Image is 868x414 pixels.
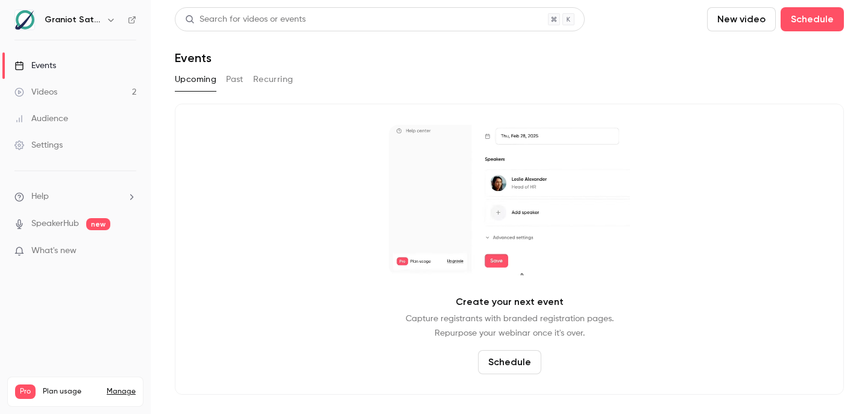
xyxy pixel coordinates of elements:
button: Schedule [781,7,844,31]
p: Capture registrants with branded registration pages. Repurpose your webinar once it's over. [406,312,614,340]
div: Videos [14,86,57,98]
li: help-dropdown-opener [14,190,136,203]
span: new [86,218,110,230]
iframe: Noticeable Trigger [122,246,136,257]
span: What's new [31,245,77,257]
span: Help [31,190,49,203]
span: Plan usage [43,387,99,397]
button: Upcoming [175,70,216,89]
div: Events [14,60,56,72]
h1: Events [175,51,212,65]
a: SpeakerHub [31,218,79,230]
a: Manage [107,387,136,397]
div: Audience [14,113,68,125]
button: New video [707,7,776,31]
span: Pro [15,384,36,399]
div: Search for videos or events [185,13,306,26]
p: Create your next event [456,295,564,309]
h6: Graniot Satellite Technologies SL [45,14,101,26]
button: Schedule [478,350,541,374]
img: Graniot Satellite Technologies SL [15,10,34,30]
button: Recurring [253,70,294,89]
button: Past [226,70,244,89]
div: Settings [14,139,63,151]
